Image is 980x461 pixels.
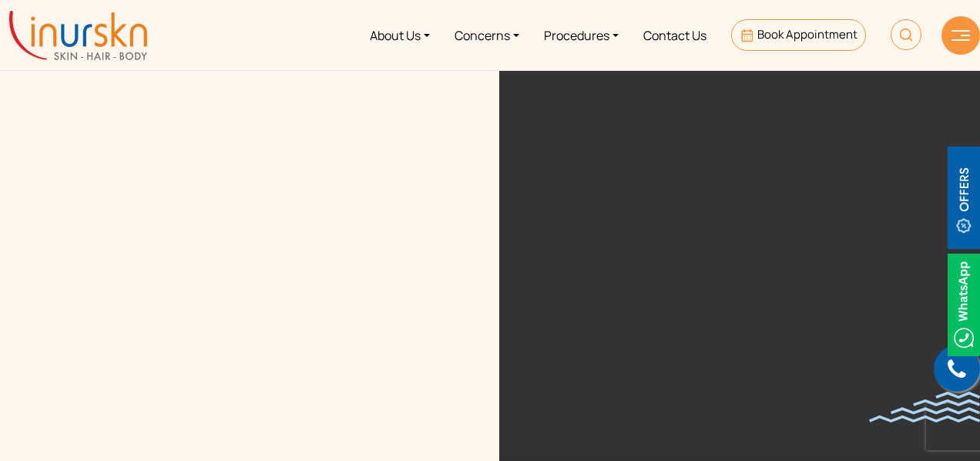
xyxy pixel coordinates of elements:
[757,26,857,42] span: Book Appointment
[9,11,147,60] img: inurskn-logo
[948,254,980,356] img: Whatsappicon
[442,6,532,64] a: Concerns
[891,19,921,50] img: HeaderSearch
[869,392,980,422] img: bluewave
[357,6,442,64] a: About Us
[948,295,980,312] a: Whatsappicon
[948,146,980,249] img: offerBt
[731,19,866,51] a: Book Appointment
[631,6,719,64] a: Contact Us
[951,30,970,41] img: hamLine.svg
[532,6,631,64] a: Procedures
